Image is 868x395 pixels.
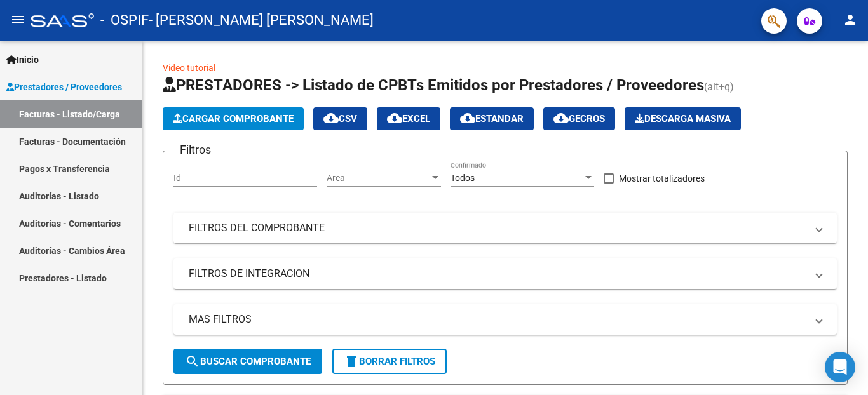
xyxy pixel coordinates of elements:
[173,113,294,124] span: Cargar Comprobante
[543,107,615,130] button: Gecros
[332,349,447,374] button: Borrar Filtros
[100,6,149,34] span: - OSPIF
[387,110,402,126] mat-icon: cloud_download
[6,80,122,94] span: Prestadores / Proveedores
[163,76,704,94] span: PRESTADORES -> Listado de CPBTs Emitidos por Prestadores / Proveedores
[163,107,304,130] button: Cargar Comprobante
[189,312,806,326] mat-panel-title: MAS FILTROS
[327,173,430,184] span: Area
[625,107,741,130] button: Descarga Masiva
[173,304,837,335] mat-expansion-panel-header: MAS FILTROS
[185,354,200,369] mat-icon: search
[450,107,534,130] button: Estandar
[460,110,475,126] mat-icon: cloud_download
[553,113,605,124] span: Gecros
[553,110,569,126] mat-icon: cloud_download
[189,221,806,235] mat-panel-title: FILTROS DEL COMPROBANTE
[825,352,855,382] div: Open Intercom Messenger
[451,173,475,183] span: Todos
[619,171,705,186] span: Mostrar totalizadores
[344,356,435,367] span: Borrar Filtros
[323,113,357,124] span: CSV
[843,12,858,27] mat-icon: person
[173,213,837,243] mat-expansion-panel-header: FILTROS DEL COMPROBANTE
[173,141,217,159] h3: Filtros
[173,349,322,374] button: Buscar Comprobante
[173,258,837,289] mat-expansion-panel-header: FILTROS DE INTEGRACION
[313,107,367,130] button: CSV
[189,267,806,281] mat-panel-title: FILTROS DE INTEGRACION
[10,12,25,27] mat-icon: menu
[163,63,215,73] a: Video tutorial
[377,107,440,130] button: EXCEL
[344,354,359,369] mat-icon: delete
[149,6,374,34] span: - [PERSON_NAME] [PERSON_NAME]
[323,110,339,126] mat-icon: cloud_download
[387,113,430,124] span: EXCEL
[635,113,731,124] span: Descarga Masiva
[6,53,39,67] span: Inicio
[625,107,741,130] app-download-masive: Descarga masiva de comprobantes (adjuntos)
[185,356,311,367] span: Buscar Comprobante
[704,81,734,93] span: (alt+q)
[460,113,524,124] span: Estandar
